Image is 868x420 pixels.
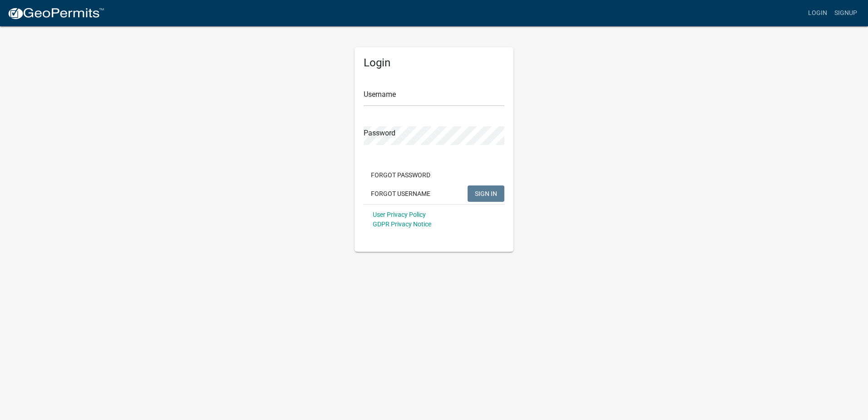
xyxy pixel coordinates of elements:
button: Forgot Password [364,167,438,183]
button: SIGN IN [468,185,504,202]
a: Login [804,5,831,22]
span: SIGN IN [475,190,497,197]
h5: Login [364,56,504,70]
button: Forgot Username [364,185,438,202]
a: Signup [831,5,861,22]
a: User Privacy Policy [373,211,426,218]
a: GDPR Privacy Notice [373,220,431,228]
